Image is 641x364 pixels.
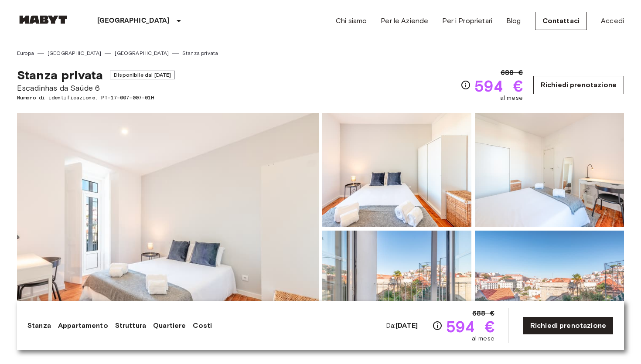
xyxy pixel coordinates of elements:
svg: Verifica i dettagli delle spese nella sezione 'Riassunto dei Costi'. Si prega di notare che gli s... [460,80,471,90]
a: Europa [17,49,34,57]
a: [GEOGRAPHIC_DATA] [115,49,169,57]
a: Chi siamo [336,16,367,26]
img: Picture of unit PT-17-007-007-01H [475,113,624,227]
a: Per i Proprietari [442,16,492,26]
a: [GEOGRAPHIC_DATA] [48,49,102,57]
a: Richiedi prenotazione [523,316,614,335]
a: Richiedi prenotazione [533,76,624,94]
span: Disponibile dal [DATE] [110,71,175,79]
a: Stanza privata [182,49,218,57]
a: Accedi [601,16,624,26]
b: [DATE] [396,321,418,330]
a: Stanza [27,320,51,331]
a: Appartamento [58,320,108,331]
span: al mese [500,94,523,102]
span: 688 € [472,308,494,319]
span: al mese [472,334,494,343]
img: Habyt [17,15,69,24]
a: Contattaci [535,12,587,30]
img: Picture of unit PT-17-007-007-01H [322,231,471,345]
a: Per le Aziende [381,16,428,26]
span: 688 € [501,68,523,78]
span: Da: [386,321,418,330]
svg: Verifica i dettagli delle spese nella sezione 'Riassunto dei Costi'. Si prega di notare che gli s... [432,320,443,331]
a: Costi [193,320,212,331]
img: Picture of unit PT-17-007-007-01H [322,113,471,227]
span: 594 € [446,319,494,334]
a: Struttura [115,320,146,331]
img: Picture of unit PT-17-007-007-01H [475,231,624,345]
span: Numero di identificazione: PT-17-007-007-01H [17,94,175,102]
span: 594 € [474,78,523,94]
a: Quartiere [153,320,186,331]
span: Escadinhas da Saúde 6 [17,82,175,94]
p: [GEOGRAPHIC_DATA] [97,16,170,26]
a: Blog [506,16,521,26]
img: Marketing picture of unit PT-17-007-007-01H [17,113,319,345]
span: Stanza privata [17,68,103,82]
